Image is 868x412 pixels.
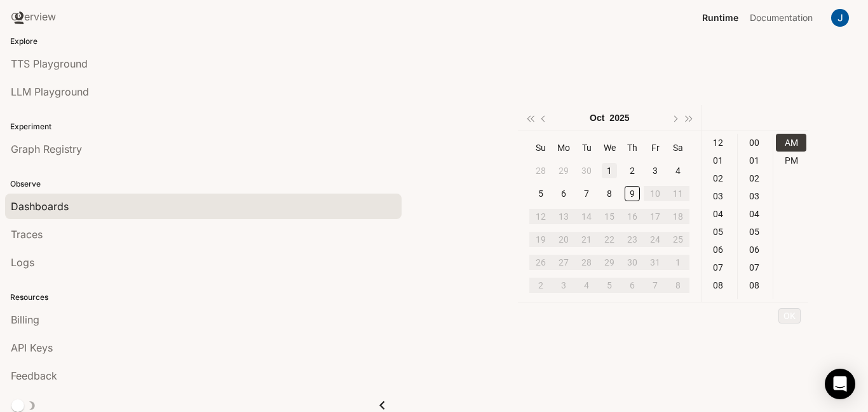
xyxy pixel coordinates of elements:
[621,159,644,182] td: 2025-10-02
[831,9,849,27] img: User avatar
[740,241,771,259] div: 06
[704,223,735,241] div: 05
[740,169,771,187] div: 02
[702,10,738,26] span: Runtime
[740,134,771,152] div: 00
[740,223,771,241] div: 05
[552,136,575,159] th: Mo
[533,163,548,178] div: 28
[704,276,735,294] div: 08
[825,369,855,399] div: Open Intercom Messenger
[625,186,640,201] div: 9
[704,294,735,312] div: 09
[740,187,771,205] div: 03
[529,136,552,159] th: Su
[598,159,621,182] td: 2025-10-01
[5,363,402,388] a: Feedback
[740,294,771,312] div: 09
[11,84,89,99] span: LLM Playground
[529,159,552,182] td: 2025-09-28
[740,205,771,223] div: 04
[625,163,640,178] div: 2
[552,159,575,182] td: 2025-09-29
[667,159,689,182] td: 2025-10-04
[740,152,771,169] div: 01
[556,186,571,201] div: 6
[740,276,771,294] div: 08
[670,163,686,178] div: 4
[11,340,53,355] span: API Keys
[667,136,689,159] th: Sa
[5,194,402,219] a: Dashboards
[776,134,806,152] div: AM
[598,182,621,205] td: 2025-10-08
[11,368,57,383] span: Feedback
[602,186,617,201] div: 8
[644,136,667,159] th: Fr
[5,250,402,275] a: Logs
[776,152,806,169] div: PM
[704,152,735,169] div: 01
[827,5,853,31] button: User avatar
[648,163,663,178] div: 3
[609,105,629,131] button: 2025
[704,241,735,259] div: 06
[704,187,735,205] div: 03
[11,141,82,157] span: Graph Registry
[579,186,594,201] div: 7
[575,136,598,159] th: Tu
[575,159,598,182] td: 2025-09-30
[590,105,604,131] button: Oct
[5,307,402,332] a: Billing
[575,182,598,205] td: 2025-10-07
[533,186,548,201] div: 5
[11,56,88,71] span: TTS Playground
[750,10,813,26] span: Documentation
[11,398,24,412] span: Dark mode toggle
[704,169,735,187] div: 02
[5,335,402,360] a: API Keys
[644,159,667,182] td: 2025-10-03
[579,163,594,178] div: 30
[11,312,39,327] span: Billing
[704,259,735,276] div: 07
[11,255,34,270] span: Logs
[704,134,735,152] div: 12
[740,259,771,276] div: 07
[11,199,69,214] span: Dashboards
[621,136,644,159] th: Th
[556,163,571,178] div: 29
[598,136,621,159] th: We
[5,79,402,104] a: LLM Playground
[529,182,552,205] td: 2025-10-05
[602,163,617,178] div: 1
[5,222,402,247] a: Traces
[11,227,43,242] span: Traces
[5,136,402,162] a: Graph Registry
[697,5,743,31] a: Runtime
[778,308,801,323] button: OK
[5,51,402,76] a: TTS Playground
[745,5,822,31] a: Documentation
[704,205,735,223] div: 04
[621,182,644,205] td: 2025-10-09
[552,182,575,205] td: 2025-10-06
